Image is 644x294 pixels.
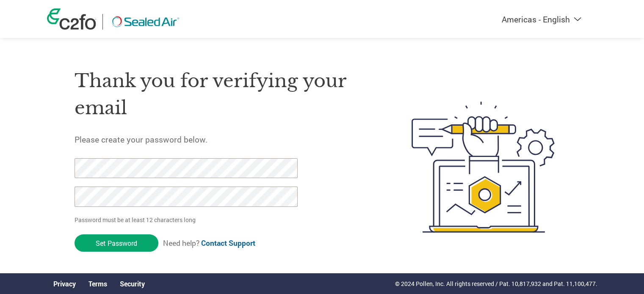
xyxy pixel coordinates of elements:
[47,8,96,30] img: c2fo logo
[75,134,372,145] h5: Please create your password below.
[120,279,145,288] a: Security
[396,55,570,279] img: create-password
[75,67,372,122] h1: Thank you for verifying your email
[109,14,182,30] img: Sealed Air
[163,238,255,248] span: Need help?
[201,238,255,248] a: Contact Support
[53,279,76,288] a: Privacy
[395,279,597,288] p: © 2024 Pollen, Inc. All rights reserved / Pat. 10,817,932 and Pat. 11,100,477.
[88,279,107,288] a: Terms
[75,215,301,224] p: Password must be at least 12 characters long
[75,234,158,252] input: Set Password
